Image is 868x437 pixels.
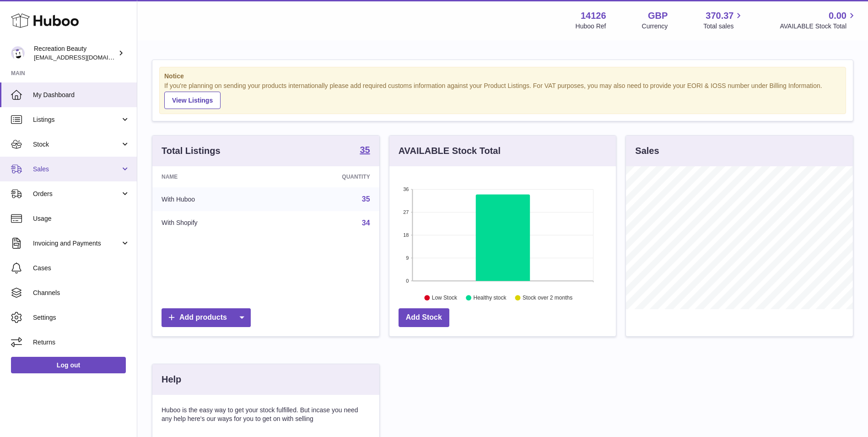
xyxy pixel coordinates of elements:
[11,46,25,60] img: customercare@recreationbeauty.com
[360,145,370,154] strong: 35
[33,289,130,297] span: Channels
[362,219,370,227] a: 34
[11,357,126,373] a: Log out
[780,22,857,31] span: AVAILABLE Stock Total
[635,145,659,157] h3: Sales
[706,10,733,22] span: 370.37
[33,214,130,223] span: Usage
[406,278,409,284] text: 0
[473,295,507,301] text: Healthy stock
[432,295,458,301] text: Low Stock
[33,165,120,174] span: Sales
[164,92,221,109] a: View Listings
[360,145,370,156] a: 35
[162,308,251,327] a: Add products
[33,338,130,347] span: Returns
[33,313,130,322] span: Settings
[275,166,379,187] th: Quantity
[152,211,275,235] td: With Shopify
[403,232,409,238] text: 18
[152,187,275,211] td: With Huboo
[33,239,120,248] span: Invoicing and Payments
[152,166,275,187] th: Name
[648,10,668,22] strong: GBP
[829,10,846,22] span: 0.00
[523,295,572,301] text: Stock over 2 months
[34,44,116,62] div: Recreation Beauty
[33,140,120,149] span: Stock
[33,264,130,273] span: Cases
[164,72,841,81] strong: Notice
[576,22,606,31] div: Huboo Ref
[162,406,370,423] p: Huboo is the easy way to get your stock fulfilled. But incase you need any help here's our ways f...
[403,186,409,192] text: 36
[33,91,130,99] span: My Dashboard
[34,54,135,61] span: [EMAIL_ADDRESS][DOMAIN_NAME]
[399,145,501,157] h3: AVAILABLE Stock Total
[362,195,370,203] a: 35
[162,373,181,386] h3: Help
[703,10,744,31] a: 370.37 Total sales
[581,10,606,22] strong: 14126
[162,145,221,157] h3: Total Listings
[164,82,841,109] div: If you're planning on sending your products internationally please add required customs informati...
[642,22,668,31] div: Currency
[399,308,449,327] a: Add Stock
[703,22,744,31] span: Total sales
[403,209,409,215] text: 27
[33,115,120,124] span: Listings
[780,10,857,31] a: 0.00 AVAILABLE Stock Total
[406,255,409,261] text: 9
[33,190,120,198] span: Orders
